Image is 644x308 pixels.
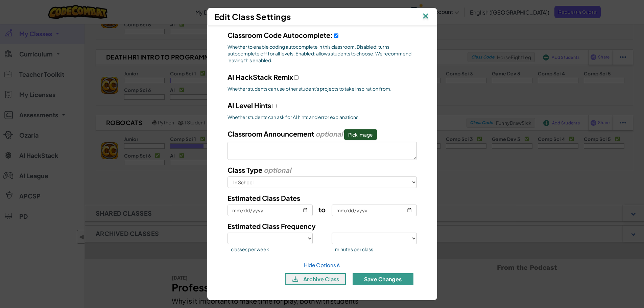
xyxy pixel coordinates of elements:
span: minutes per class [335,246,417,253]
span: Estimated Class Frequency [228,222,316,230]
span: Whether students can use other student's projects to take inspiration from. [228,85,417,92]
img: IconClose.svg [421,11,430,22]
span: Estimated Class Dates [228,194,300,202]
span: ∧ [336,261,340,268]
span: Classroom Announcement [228,129,314,138]
span: to [318,205,326,214]
button: Save Changes [353,273,413,285]
span: AI Level Hints [228,101,271,110]
span: Whether students can ask for AI hints and error explanations. [228,114,417,120]
a: Hide Options [304,262,340,268]
i: optional [264,166,291,174]
span: AI HackStack Remix [228,73,293,81]
img: IconArchive.svg [291,275,300,283]
button: Classroom Announcement optional [344,129,377,140]
span: Whether to enable coding autocomplete in this classroom. Disabled: turns autocomplete off for all... [228,43,417,64]
button: archive class [285,273,346,285]
i: optional [315,129,343,138]
span: Class Type [228,166,262,174]
span: Edit Class Settings [214,11,291,22]
span: classes per week [231,246,313,253]
span: Classroom Code Autocomplete: [228,31,333,39]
